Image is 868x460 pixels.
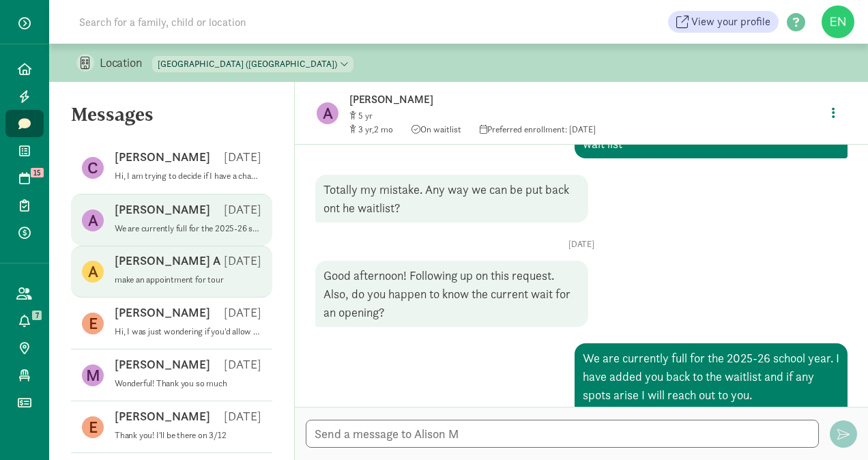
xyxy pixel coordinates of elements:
[100,55,152,71] p: Location
[115,223,261,234] p: We are currently full for the 2025-26 school year. I have added you back to the waitlist and if a...
[668,11,779,33] a: View your profile
[224,201,261,218] p: [DATE]
[115,378,261,389] p: Wonderful! Thank you so much
[82,364,104,386] figure: M
[315,239,848,250] p: [DATE]
[82,416,104,438] figure: E
[82,261,104,283] figure: A
[691,14,770,30] span: View your profile
[5,307,44,334] a: 7
[358,124,374,135] span: 3
[115,408,210,425] p: [PERSON_NAME]
[49,104,294,136] h5: Messages
[315,175,588,222] div: Totally my mistake. Any way we can be put back ont he waitlist?
[115,274,261,285] p: make an appointment for tour
[115,304,210,321] p: [PERSON_NAME]
[224,304,261,321] p: [DATE]
[224,408,261,425] p: [DATE]
[115,171,261,182] p: Hi, I am trying to decide if I have a chance of getting in to any of the North Tacoma Montessori ...
[374,124,393,135] span: 2
[315,261,588,327] div: Good afternoon! Following up on this request. Also, do you happen to know the current wait for an...
[82,157,104,179] figure: C
[358,110,373,121] span: 5
[71,8,454,35] input: Search for a family, child or location
[31,168,44,177] span: 15
[480,124,596,135] span: Preferred enrollment: [DATE]
[32,311,42,320] span: 7
[82,210,104,231] figure: A
[115,326,261,337] p: Hi, I was just wondering if you'd allow a quick visit at a time outside of open house hours. It i...
[115,201,210,218] p: [PERSON_NAME]
[115,149,210,165] p: [PERSON_NAME]
[115,356,210,373] p: [PERSON_NAME]
[115,430,261,441] p: Thank you! I'll be there on 3/12
[224,253,261,269] p: [DATE]
[224,149,261,165] p: [DATE]
[349,90,779,109] p: [PERSON_NAME]
[224,356,261,373] p: [DATE]
[5,164,44,192] a: 15
[115,253,220,269] p: [PERSON_NAME] A
[317,102,338,124] figure: A
[575,343,848,428] div: We are currently full for the 2025-26 school year. I have added you back to the waitlist and if a...
[82,313,104,334] figure: E
[411,124,461,135] span: On waitlist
